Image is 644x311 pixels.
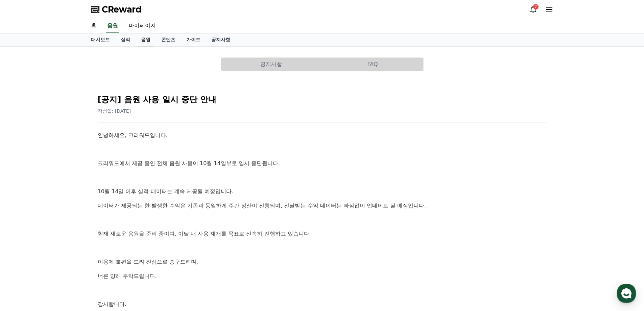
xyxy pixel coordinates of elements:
a: 음원 [138,34,153,46]
p: 데이터가 제공되는 한 발생한 수익은 기존과 동일하게 주간 정산이 진행되며, 전달받는 수익 데이터는 빠짐없이 업데이트 될 예정입니다. [98,201,547,210]
span: 홈 [21,225,25,230]
a: 대화 [45,215,87,231]
span: CReward [102,4,142,15]
p: 이용에 불편을 드려 진심으로 송구드리며, [98,258,547,266]
h2: [공지] 음원 사용 일시 중단 안내 [98,94,547,105]
a: 가이드 [181,34,206,46]
p: 10월 14일 이후 실적 데이터는 계속 제공될 예정입니다. [98,187,547,196]
p: 크리워드에서 제공 중인 전체 음원 사용이 10월 14일부로 일시 중단됩니다. [98,159,547,168]
a: 음원 [106,19,119,33]
span: 설정 [104,225,113,230]
a: 홈 [2,215,45,231]
a: 대시보드 [86,34,115,46]
span: 작성일: [DATE] [98,108,131,114]
button: 공지사항 [221,58,322,71]
p: 안녕하세요, 크리워드입니다. [98,131,547,140]
p: 현재 새로운 음원을 준비 중이며, 이달 내 사용 재개를 목표로 신속히 진행하고 있습니다. [98,229,547,238]
div: 7 [533,4,539,9]
a: 홈 [86,19,102,33]
button: FAQ [322,58,423,71]
a: 공지사항 [206,34,236,46]
span: 대화 [62,225,70,230]
a: 실적 [115,34,136,46]
p: 너른 양해 부탁드립니다. [98,272,547,281]
a: 콘텐츠 [156,34,181,46]
a: CReward [91,4,142,15]
a: 공지사항 [221,58,322,71]
a: 마이페이지 [123,19,161,33]
p: 감사합니다. [98,300,547,309]
a: 설정 [87,215,130,231]
a: 7 [529,5,537,14]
